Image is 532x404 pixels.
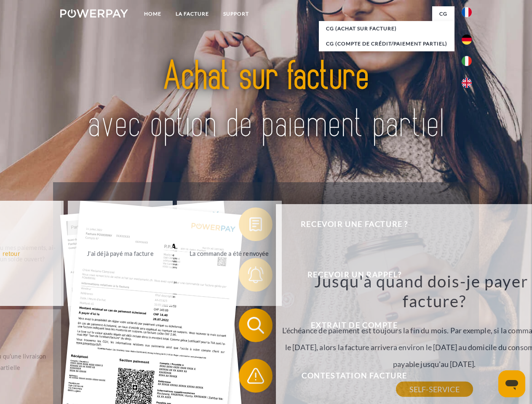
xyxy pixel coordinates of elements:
[245,315,266,336] img: qb_search.svg
[319,36,454,51] a: CG (Compte de crédit/paiement partiel)
[319,21,454,36] a: CG (achat sur facture)
[396,382,473,397] a: SELF-SERVICE
[137,6,168,21] a: Home
[73,247,168,259] div: J'ai déjà payé ma facture
[239,308,458,342] button: Extrait de compte
[60,9,128,18] img: logo-powerpay-white.svg
[168,6,216,21] a: LA FACTURE
[432,6,454,21] a: CG
[498,370,525,397] iframe: Bouton de lancement de la fenêtre de messagerie
[462,78,472,88] img: en
[182,247,277,259] div: La commande a été renvoyée
[80,40,452,161] img: title-powerpay_fr.svg
[462,56,472,66] img: it
[462,35,472,45] img: de
[239,359,458,393] button: Contestation Facture
[462,7,472,17] img: fr
[216,6,256,21] a: Support
[245,365,266,386] img: qb_warning.svg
